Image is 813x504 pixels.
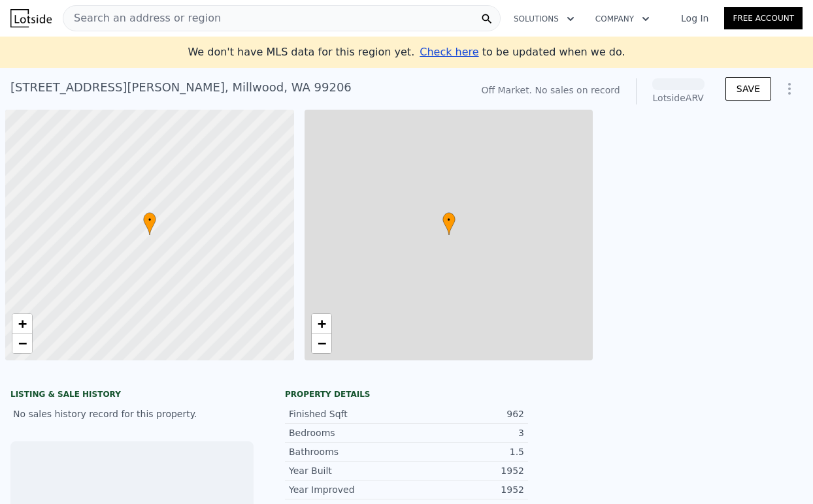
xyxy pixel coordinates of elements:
[10,78,352,97] div: [STREET_ADDRESS][PERSON_NAME] , Millwood , WA 99206
[503,7,585,31] button: Solutions
[420,46,478,58] span: Check here
[442,214,456,226] span: •
[406,483,524,496] div: 1952
[724,7,803,29] a: Free Account
[725,77,771,101] button: SAVE
[289,464,406,477] div: Year Built
[12,334,32,353] a: Zoom out
[317,315,325,332] span: +
[406,426,524,439] div: 3
[18,335,27,351] span: −
[18,315,27,332] span: +
[317,335,325,351] span: −
[188,44,625,60] div: We don't have MLS data for this region yet.
[312,334,331,353] a: Zoom out
[652,91,705,104] div: Lotside ARV
[10,402,254,426] div: No sales history record for this property.
[63,10,221,26] span: Search an address or region
[12,314,32,334] a: Zoom in
[10,9,52,27] img: Lotside
[406,407,524,420] div: 962
[285,389,528,400] div: Property details
[665,12,724,25] a: Log In
[585,7,660,31] button: Company
[143,212,156,235] div: •
[420,44,625,60] div: to be updated when we do.
[312,314,331,334] a: Zoom in
[776,76,803,102] button: Show Options
[10,389,254,402] div: LISTING & SALE HISTORY
[442,212,456,235] div: •
[481,84,620,97] div: Off Market. No sales on record
[143,214,156,226] span: •
[289,445,406,458] div: Bathrooms
[406,464,524,477] div: 1952
[289,426,406,439] div: Bedrooms
[406,445,524,458] div: 1.5
[289,407,406,420] div: Finished Sqft
[289,483,406,496] div: Year Improved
